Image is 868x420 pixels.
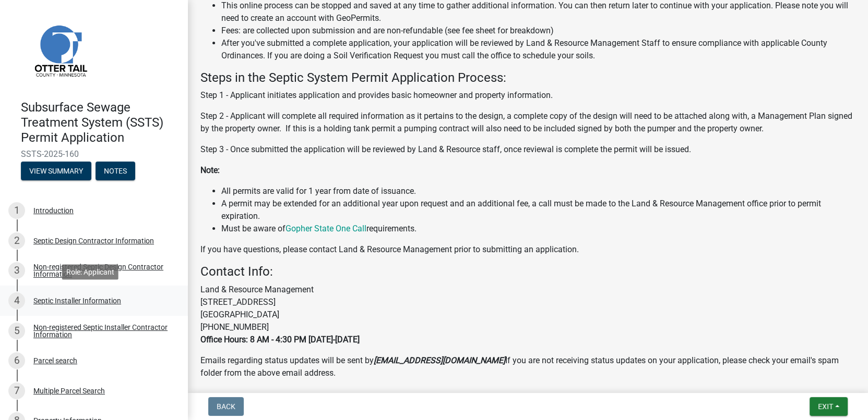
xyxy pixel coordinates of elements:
[62,264,118,279] div: Role: Applicant
[200,264,855,279] h4: Contact Info:
[286,224,366,233] a: Gopher State One Call
[21,11,99,89] img: Otter Tail County, Minnesota
[200,335,360,344] strong: Office Hours: 8 AM - 4:30 PM [DATE]-[DATE]
[33,357,77,364] div: Parcel search
[200,89,855,102] p: Step 1 - Applicant initiates application and provides basic homeowner and property information.
[221,185,855,197] li: All permits are valid for 1 year from date of issuance.
[200,70,855,85] h4: Steps in the Septic System Permit Application Process:
[200,110,855,135] p: Step 2 - Applicant will complete all required information as it pertains to the design, a complet...
[810,397,848,416] button: Exit
[8,352,25,369] div: 6
[221,37,855,62] li: After you've submitted a complete application, your application will be reviewed by Land & Resour...
[200,354,855,379] p: Emails regarding status updates will be sent by If you are not receiving status updates on your a...
[217,402,235,411] span: Back
[8,202,25,219] div: 1
[374,355,505,365] strong: [EMAIL_ADDRESS][DOMAIN_NAME]
[200,283,855,346] p: Land & Resource Management [STREET_ADDRESS] [GEOGRAPHIC_DATA] [PHONE_NUMBER]
[21,149,167,159] span: SSTS-2025-160
[21,162,91,180] button: View Summary
[200,165,220,175] strong: Note:
[818,402,833,411] span: Exit
[200,243,855,256] p: If you have questions, please contact Land & Resource Management prior to submitting an application.
[8,382,25,399] div: 7
[8,262,25,279] div: 3
[33,297,121,304] div: Septic Installer Information
[33,237,154,244] div: Septic Design Contractor Information
[8,292,25,309] div: 4
[33,387,105,394] div: Multiple Parcel Search
[221,24,855,37] li: Fees: are collected upon submission and are non-refundable (see fee sheet for breakdown)
[200,143,855,156] p: Step 3 - Once submitted the application will be reviewed by Land & Resource staff, once reviewal ...
[221,197,855,223] li: A permit may be extended for an additional year upon request and an additional fee, a call must b...
[96,168,135,176] wm-modal-confirm: Notes
[208,397,244,416] button: Back
[221,223,855,235] li: Must be aware of requirements.
[21,168,91,176] wm-modal-confirm: Summary
[8,323,25,339] div: 5
[21,100,180,145] h4: Subsurface Sewage Treatment System (SSTS) Permit Application
[96,162,135,180] button: Notes
[8,232,25,249] div: 2
[33,207,74,214] div: Introduction
[33,324,171,338] div: Non-registered Septic Installer Contractor Information
[33,263,171,278] div: Non-registered Septic Design Contractor Information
